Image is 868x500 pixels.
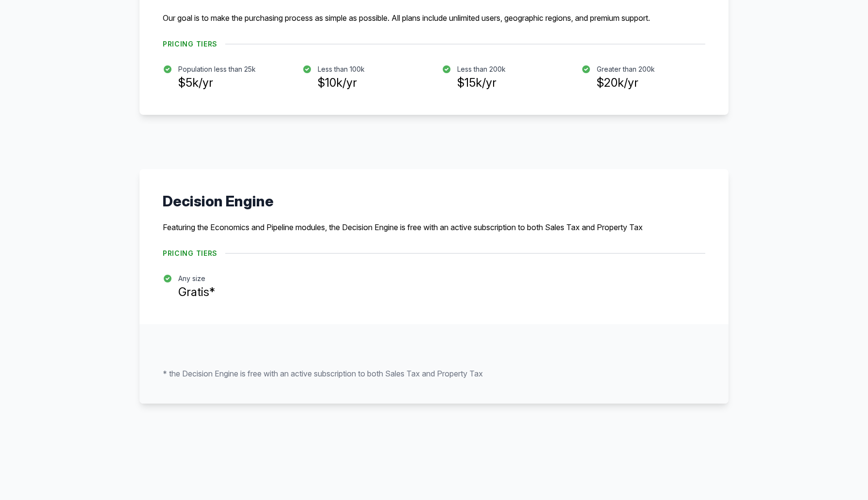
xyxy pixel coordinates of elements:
h3: Gratis* [178,283,215,301]
h4: Pricing Tiers [163,249,225,258]
h3: $15k/yr [457,74,506,92]
p: Featuring the Economics and Pipeline modules, the Decision Engine is free with an active subscrip... [163,221,705,233]
p: Population less than 25k [178,64,256,74]
h3: $20k/yr [597,74,655,92]
p: Less than 200k [457,64,506,74]
h3: $5k/yr [178,74,256,92]
h4: Pricing Tiers [163,39,225,49]
p: Greater than 200k [597,64,655,74]
h3: Decision Engine [163,192,705,210]
p: * the Decision Engine is free with an active subscription to both Sales Tax and Property Tax [163,367,705,380]
p: Our goal is to make the purchasing process as simple as possible. All plans include unlimited use... [163,12,705,24]
p: Any size [178,274,215,283]
p: Less than 100k [318,64,365,74]
h3: $10k/yr [318,74,365,92]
